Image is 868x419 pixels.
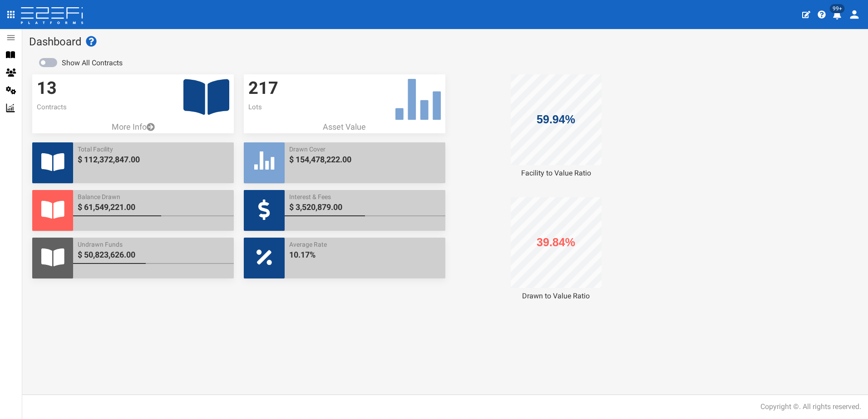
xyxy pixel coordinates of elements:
h1: Dashboard [29,36,861,48]
div: Facility to Value Ratio [455,168,657,179]
span: $ 112,372,847.00 [78,154,229,166]
div: Drawn to Value Ratio [455,291,657,302]
div: Copyright ©. All rights reserved. [760,402,861,412]
label: Show All Contracts [62,58,123,68]
p: Contracts [37,102,229,112]
span: $ 3,520,879.00 [289,201,441,213]
span: 10.17% [289,249,441,261]
span: $ 154,478,222.00 [289,154,441,166]
span: Average Rate [289,240,441,249]
span: Undrawn Funds [78,240,229,249]
p: Asset Value [244,121,445,133]
span: Drawn Cover [289,145,441,154]
p: Lots [248,102,441,112]
span: $ 50,823,626.00 [78,249,229,261]
span: Total Facility [78,145,229,154]
a: More Info [32,121,234,133]
span: Balance Drawn [78,192,229,201]
h3: 13 [37,79,229,98]
h3: 217 [248,79,441,98]
span: $ 61,549,221.00 [78,201,229,213]
span: Interest & Fees [289,192,441,201]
